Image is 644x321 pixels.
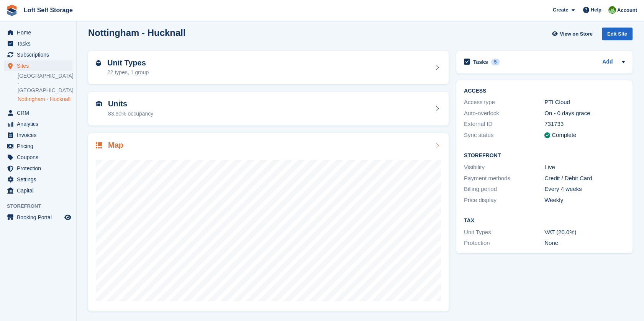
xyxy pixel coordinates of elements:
div: 731733 [544,120,625,129]
span: Protection [17,163,63,174]
div: Edit Site [602,28,633,40]
span: Pricing [17,141,63,152]
span: Account [617,7,637,14]
span: Home [17,27,63,38]
span: View on Store [560,30,593,38]
span: Coupons [17,152,63,163]
div: Complete [552,131,576,140]
a: menu [4,49,72,60]
div: Every 4 weeks [544,185,625,194]
a: Add [602,58,613,67]
span: Sites [17,60,63,71]
h2: ACCESS [464,88,625,94]
div: Weekly [544,196,625,205]
div: Unit Types [464,228,544,237]
span: CRM [17,108,63,118]
a: Unit Types 22 types, 1 group [88,51,449,85]
div: Credit / Debit Card [544,174,625,183]
span: Tasks [17,38,63,49]
a: Loft Self Storage [21,4,76,16]
span: Analytics [17,119,63,129]
div: 22 types, 1 group [107,68,149,77]
a: Preview store [63,213,72,222]
div: 83.90% occupancy [108,110,153,118]
div: 5 [491,59,500,65]
a: menu [4,212,72,223]
a: [GEOGRAPHIC_DATA] - [GEOGRAPHIC_DATA] [18,72,72,94]
a: View on Store [551,28,596,40]
a: menu [4,163,72,174]
a: menu [4,38,72,49]
h2: Tasks [473,59,488,65]
div: Auto-overlock [464,109,544,118]
h2: Nottingham - Hucknall [88,28,186,38]
div: External ID [464,120,544,129]
div: Protection [464,239,544,248]
a: menu [4,119,72,129]
span: Invoices [17,130,63,140]
h2: Tax [464,218,625,224]
a: menu [4,185,72,196]
span: Settings [17,174,63,185]
a: Units 83.90% occupancy [88,92,449,125]
span: Help [591,6,601,14]
span: Booking Portal [17,212,63,223]
div: Access type [464,98,544,107]
img: unit-icn-7be61d7bf1b0ce9d3e12c5938cc71ed9869f7b940bace4675aadf7bd6d80202e.svg [96,101,102,106]
div: None [544,239,625,248]
div: VAT (20.0%) [544,228,625,237]
h2: Unit Types [107,59,149,67]
a: Nottingham - Hucknall [18,96,72,103]
a: Edit Site [602,28,633,43]
a: menu [4,130,72,140]
div: Live [544,163,625,172]
a: menu [4,108,72,118]
img: unit-type-icn-2b2737a686de81e16bb02015468b77c625bbabd49415b5ef34ead5e3b44a266d.svg [96,60,101,66]
div: Visibility [464,163,544,172]
a: Map [88,133,449,312]
div: PTI Cloud [544,98,625,107]
a: menu [4,174,72,185]
div: Payment methods [464,174,544,183]
span: Subscriptions [17,49,63,60]
span: Capital [17,185,63,196]
a: menu [4,27,72,38]
a: menu [4,152,72,163]
a: menu [4,141,72,152]
img: stora-icon-8386f47178a22dfd0bd8f6a31ec36ba5ce8667c1dd55bd0f319d3a0aa187defe.svg [6,5,18,16]
div: Billing period [464,185,544,194]
div: Sync status [464,131,544,140]
h2: Units [108,99,153,108]
a: menu [4,60,72,71]
h2: Map [108,141,123,150]
h2: Storefront [464,153,625,159]
img: map-icn-33ee37083ee616e46c38cad1a60f524a97daa1e2b2c8c0bc3eb3415660979fc1.svg [96,142,102,148]
div: On - 0 days grace [544,109,625,118]
img: James Johnson [608,6,616,14]
span: Create [553,6,568,14]
div: Price display [464,196,544,205]
span: Storefront [7,202,76,210]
